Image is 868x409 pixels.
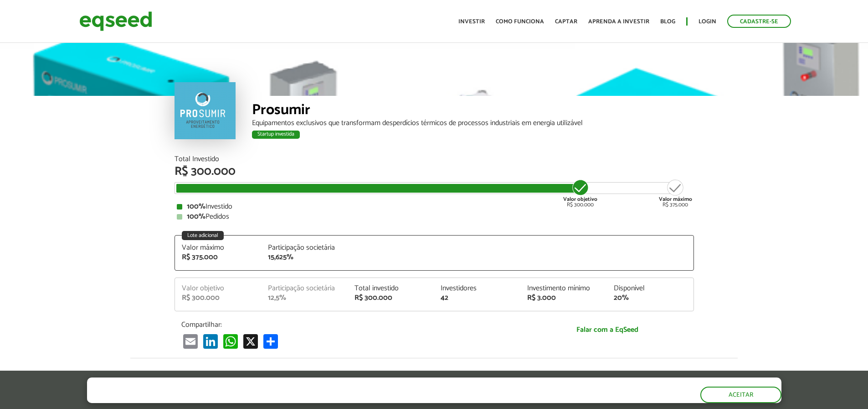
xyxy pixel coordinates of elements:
strong: Valor objetivo [563,195,597,204]
div: R$ 375.000 [659,178,692,208]
div: Investido [177,203,692,210]
div: R$ 300.000 [182,294,255,302]
strong: 100% [187,200,205,213]
a: LinkedIn [201,334,220,349]
div: Total Investido [175,156,694,163]
div: R$ 3.000 [527,294,600,302]
a: Blog [660,19,675,25]
a: Email [181,334,200,349]
a: Investir [458,19,485,25]
div: Startup investida [252,131,300,139]
a: Cadastre-se [727,15,791,28]
div: 20% [614,294,687,302]
div: Lote adicional [182,231,224,240]
div: Valor máximo [182,244,255,252]
div: Total investido [354,285,427,292]
div: R$ 300.000 [354,294,427,302]
div: Valor objetivo [182,285,255,292]
p: Compartilhar: [181,320,514,329]
a: Falar com a EqSeed [528,320,687,339]
a: Como funciona [496,19,544,25]
a: WhatsApp [221,334,240,349]
div: R$ 375.000 [182,254,255,261]
div: Disponível [614,285,687,292]
a: Login [699,19,716,25]
div: Prosumir [252,103,694,120]
a: Aprenda a investir [588,19,649,25]
div: 12,5% [268,294,341,302]
button: Aceitar [700,387,781,403]
a: X [241,334,260,349]
p: Ao clicar em "aceitar", você aceita nossa . [87,394,417,403]
div: Pedidos [177,213,692,220]
a: política de privacidade e de cookies [207,395,313,403]
a: Compartilhar [262,334,280,349]
div: Investidores [441,285,514,292]
a: Captar [555,19,577,25]
div: Participação societária [268,244,341,252]
strong: Valor máximo [659,195,692,204]
img: EqSeed [79,9,152,33]
div: Equipamentos exclusivos que transformam desperdícios térmicos de processos industriais em energia... [252,120,694,127]
div: Participação societária [268,285,341,292]
h5: O site da EqSeed utiliza cookies para melhorar sua navegação. [87,378,417,392]
div: R$ 300.000 [175,166,694,178]
div: Investimento mínimo [527,285,600,292]
div: 15,625% [268,254,341,261]
div: 42 [441,294,514,302]
div: R$ 300.000 [563,178,597,208]
strong: 100% [187,210,205,223]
